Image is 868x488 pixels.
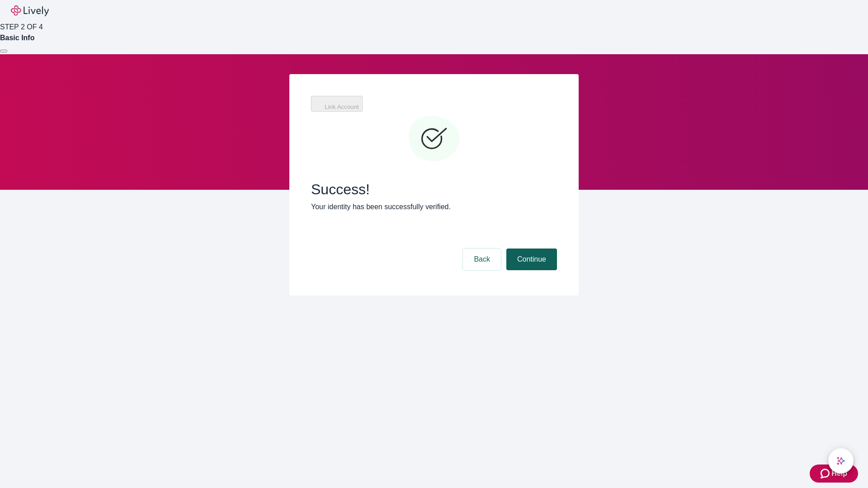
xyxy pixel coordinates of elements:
[311,202,557,212] p: Your identity has been successfully verified.
[311,181,557,198] span: Success!
[831,468,847,479] span: Help
[311,96,363,112] button: Link Account
[11,5,49,16] img: Lively
[463,249,501,270] button: Back
[836,456,845,465] svg: Lively AI Assistant
[407,112,461,166] svg: Checkmark icon
[828,448,854,474] button: chat
[821,468,831,479] svg: Zendesk support icon
[810,465,858,483] button: Zendesk support iconHelp
[506,249,557,270] button: Continue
